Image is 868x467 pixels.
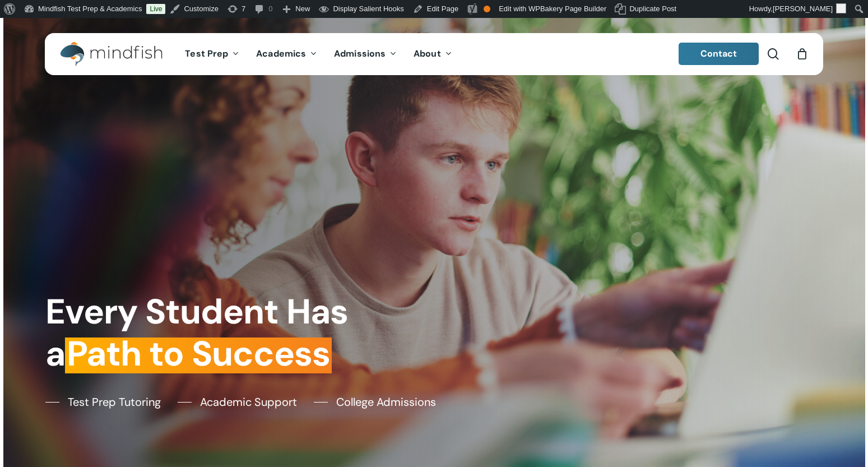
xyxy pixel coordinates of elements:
[314,394,436,410] a: College Admissions
[177,33,460,75] nav: Main Menu
[248,49,326,59] a: Academics
[68,394,161,410] span: Test Prep Tutoring
[185,48,228,59] span: Test Prep
[334,48,386,59] span: Admissions
[336,394,436,410] span: College Admissions
[326,49,405,59] a: Admissions
[178,394,297,410] a: Academic Support
[405,49,461,59] a: About
[256,48,306,59] span: Academics
[45,291,426,374] h1: Every Student Has a
[414,48,441,59] span: About
[484,6,490,12] div: OK
[65,331,332,376] em: Path to Success
[45,394,161,410] a: Test Prep Tutoring
[700,48,737,59] span: Contact
[796,48,808,60] a: Cart
[773,4,833,13] span: [PERSON_NAME]
[45,33,823,75] header: Main Menu
[146,4,165,14] a: Live
[200,394,297,410] span: Academic Support
[794,393,852,451] iframe: Chatbot
[177,49,248,59] a: Test Prep
[679,43,759,65] a: Contact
